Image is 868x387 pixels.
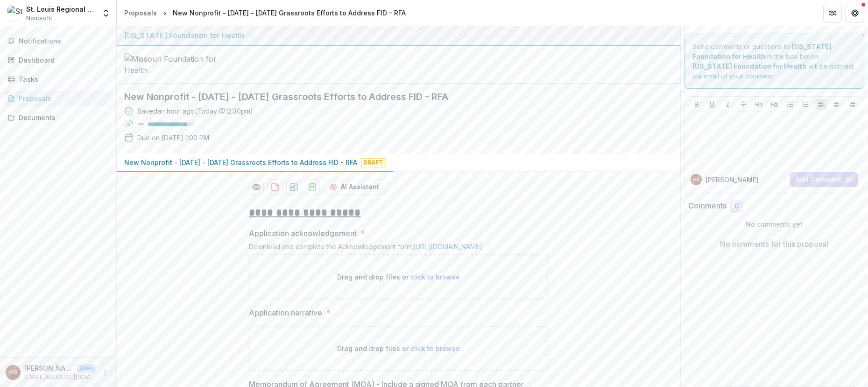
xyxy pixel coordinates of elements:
button: Heading 1 [753,99,764,110]
button: Underline [706,99,718,110]
div: Download and complete the Acknowledgement form: [249,243,548,254]
button: Italicize [722,99,734,110]
p: [EMAIL_ADDRESS][DOMAIN_NAME] [24,373,96,381]
button: download-proposal [268,179,282,194]
img: Missouri Foundation for Health [124,53,218,76]
span: Nonprofit [26,14,52,22]
button: Add Comment [790,172,858,187]
h2: New Nonprofit - [DATE] - [DATE] Grassroots Efforts to Address FID - RFA [124,91,658,102]
button: Bullet List [784,99,796,110]
p: User [77,364,96,373]
strong: [US_STATE] Foundation for Health [692,62,806,70]
button: Heading 2 [769,99,780,110]
a: Dashboard [4,52,113,68]
p: [PERSON_NAME] [706,175,759,185]
div: New Nonprofit - [DATE] - [DATE] Grassroots Efforts to Address FID - RFA [173,8,406,18]
div: St. Louis Regional Suicide Prevention Coalition [26,4,96,14]
span: Draft [361,158,385,167]
a: Documents [4,110,113,125]
p: New Nonprofit - [DATE] - [DATE] Grassroots Efforts to Address FID - RFA [124,158,357,167]
button: Align Left [815,99,826,110]
span: click to browse [410,273,460,281]
p: No comments yet [688,219,861,229]
button: Align Center [831,99,842,110]
span: click to browse [410,344,460,352]
p: Application narrative [249,307,322,318]
button: Strike [738,99,749,110]
button: Get Help [846,4,864,22]
span: 0 [734,202,739,210]
p: [PERSON_NAME] [24,363,73,373]
a: Proposals [120,6,161,20]
p: Drag and drop files or [337,344,460,353]
div: Send comments or questions to in the box below. will be notified via email of your comment. [685,34,864,89]
button: Notifications [4,34,113,49]
div: Hannah Schleicher [693,177,699,182]
button: download-proposal [305,179,320,194]
h2: Comments [688,201,727,210]
img: St. Louis Regional Suicide Prevention Coalition [7,6,22,21]
button: Align Right [847,99,858,110]
div: Hannah Schleicher [9,369,17,375]
button: Preview 57ab709d-33e0-4e33-a761-4e0b37c960fc-0.pdf [249,179,264,194]
a: Proposals [4,91,113,106]
div: [US_STATE] Foundation for Health [124,30,673,41]
span: Notifications [19,37,109,45]
p: Due on [DATE] 1:00 PM [137,133,209,143]
button: Bold [691,99,702,110]
button: Partners [823,4,842,22]
button: Ordered List [800,99,811,110]
button: AI Assistant [324,179,385,194]
div: Proposals [19,93,105,103]
p: Drag and drop files or [337,272,460,282]
div: Saved an hour ago ( Today @ 12:30pm ) [137,106,253,116]
nav: breadcrumb [120,6,409,20]
button: Open entity switcher [99,4,113,22]
p: 84 % [137,121,144,128]
div: Documents [19,113,105,122]
a: [URL][DOMAIN_NAME] [413,243,482,251]
div: Tasks [19,74,105,84]
button: More [99,367,111,378]
a: Tasks [4,72,113,87]
button: download-proposal [286,179,301,194]
div: Dashboard [19,55,105,65]
p: No comments for this proposal [720,238,828,250]
p: Application acknowledgement [249,228,357,239]
div: Proposals [124,8,157,18]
